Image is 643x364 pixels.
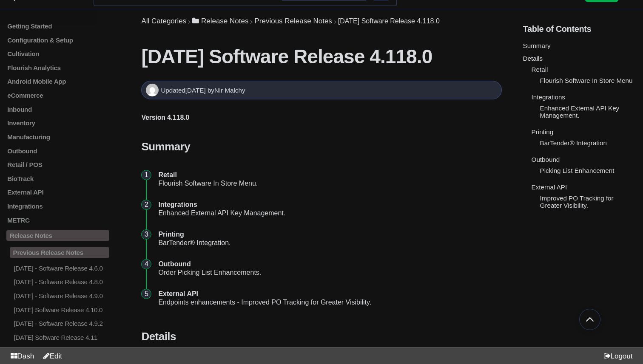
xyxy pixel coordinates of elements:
[6,203,109,210] a: Integrations
[6,292,109,299] a: [DATE] - Software Release 4.9.0
[13,306,109,313] p: [DATE] Software Release 4.10.0
[254,17,332,25] span: ​Previous Release Notes
[155,224,501,254] li: BarTender® Integration.
[523,42,551,49] a: Summary
[6,320,109,327] a: [DATE] - Software Release 4.9.2
[6,106,109,113] a: Inbound
[192,17,248,25] a: Release Notes
[214,87,245,94] span: NIr Malchy
[6,50,109,57] a: Cultivation
[158,260,191,268] strong: Outbound
[201,17,249,25] span: ​Release Notes
[6,23,109,30] a: Getting Started
[6,92,109,99] a: eCommerce
[141,140,501,153] h3: Summary
[6,161,109,168] a: Retail / POS
[6,175,109,182] a: BioTrack
[141,17,186,25] span: All Categories
[6,119,109,127] a: Inventory
[161,87,207,94] span: Updated
[540,104,620,119] a: Enhanced External API Key Management.
[6,230,109,241] a: Release Notes
[6,278,109,285] a: [DATE] - Software Release 4.8.0
[6,189,109,196] a: External API
[7,352,34,360] a: Dash
[6,36,109,43] a: Configuration & Setup
[579,309,600,330] button: Go back to top of document
[13,334,109,341] p: [DATE] Software Release 4.11
[13,320,109,327] p: [DATE] - Software Release 4.9.2
[10,247,110,258] p: Previous Release Notes
[532,128,554,135] a: Printing
[523,10,637,353] section: Table of Contents
[338,17,440,25] span: [DATE] Software Release 4.118.0
[523,24,637,34] h5: Table of Contents
[155,194,501,224] li: Enhanced External API Key Management.
[6,247,109,258] a: Previous Release Notes
[158,171,177,178] strong: Retail
[6,147,109,154] a: Outbound
[6,217,109,224] a: METRC
[158,231,184,238] strong: Printing
[155,283,501,313] li: Endpoints enhancements - Improved PO Tracking for Greater Visibility.
[254,17,332,25] a: Previous Release Notes
[158,290,198,297] strong: External API
[6,306,109,313] a: [DATE] Software Release 4.10.0
[158,201,197,208] strong: Integrations
[532,156,560,163] a: Outbound
[540,167,615,174] a: Picking List Enhancement
[141,17,186,25] a: Breadcrumb link to All Categories
[540,195,614,209] a: Improved PO Tracking for Greater Visibility.
[185,87,206,94] time: [DATE]
[540,139,607,147] a: BarTender® Integration
[13,265,109,272] p: [DATE] - Software Release 4.6.0
[6,78,109,85] a: Android Mobile App
[141,45,501,68] h1: [DATE] Software Release 4.118.0
[13,278,109,285] p: [DATE] - Software Release 4.8.0
[155,164,501,194] li: Flourish Software In Store Menu.
[6,334,109,341] a: [DATE] Software Release 4.11
[146,84,159,96] img: NIr Malchy
[540,77,633,84] a: Flourish Software In Store Menu
[13,292,109,299] p: [DATE] - Software Release 4.9.0
[40,352,62,360] a: Edit
[141,330,501,343] h3: Details
[208,87,245,94] span: by
[532,66,548,73] a: Retail
[141,114,189,121] strong: Version 4.118.0
[523,55,543,62] a: Details
[532,93,565,101] a: Integrations
[6,133,109,141] a: Manufacturing
[155,254,501,283] li: Order Picking List Enhancements.
[532,183,567,191] a: External API
[6,64,109,71] a: Flourish Analytics
[6,265,109,272] a: [DATE] - Software Release 4.6.0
